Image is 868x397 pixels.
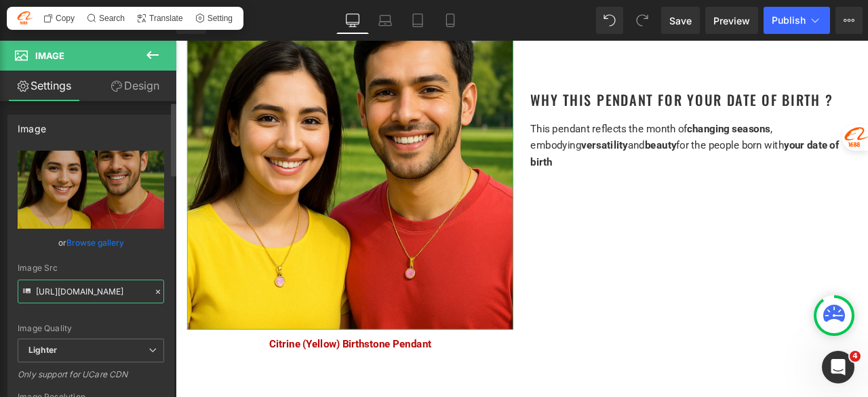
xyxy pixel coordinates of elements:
[369,7,401,34] a: Laptop
[18,235,164,250] div: or
[18,369,164,389] div: Only support for UCare CDN
[18,324,164,333] div: Image Quality
[66,231,124,254] a: Browse gallery
[629,7,656,34] button: Redo
[481,117,536,131] span: versatility
[713,14,750,28] span: Preview
[850,351,861,362] span: 4
[772,15,806,26] span: Publish
[35,50,64,61] span: Image
[593,117,721,131] span: for the people born with
[91,71,179,101] a: Design
[835,7,863,34] button: More
[764,7,830,34] button: Publish
[556,117,593,131] span: beauty
[28,345,57,355] b: Lighter
[420,117,786,150] span: your date of birth
[401,7,434,34] a: Tablet
[420,58,807,82] h1: Why This Pendant for Your Date of Birth ?
[669,14,692,28] span: Save
[822,351,854,383] iframe: Intercom live chat
[434,7,467,34] a: Mobile
[420,98,606,112] span: This pendant reflects the month of
[336,7,369,34] a: Desktop
[596,7,623,34] button: Undo
[536,117,556,131] span: and
[111,352,303,366] span: Citrine (Yellow) Birthstone Pendant
[18,263,164,273] div: Image Src
[18,115,46,134] div: Image
[705,7,758,34] a: Preview
[18,280,164,303] input: Link
[606,98,705,112] span: changing seasons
